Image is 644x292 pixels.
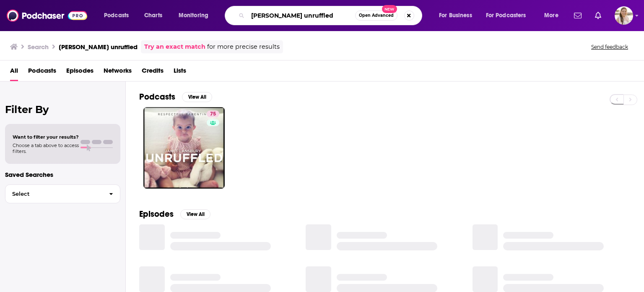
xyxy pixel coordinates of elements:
[173,9,219,22] button: open menu
[5,184,120,203] button: Select
[13,142,79,154] span: Choose a tab above to access filters.
[615,6,633,25] span: Logged in as acquavie
[355,11,397,21] button: Open AdvancedNew
[248,9,355,22] input: Search podcasts, credits, & more...
[142,64,164,81] a: Credits
[571,8,585,23] a: Show notifications dropdown
[10,64,18,81] a: All
[104,10,129,21] span: Podcasts
[615,6,633,25] img: User Profile
[615,6,633,25] button: Show profile menu
[592,8,605,23] a: Show notifications dropdown
[174,64,186,81] a: Lists
[139,209,210,219] a: EpisodesView All
[486,10,526,21] span: For Podcasters
[207,110,219,117] a: 75
[143,107,225,189] a: 75
[589,43,631,50] button: Send feedback
[207,42,280,52] span: for more precise results
[433,9,483,22] button: open menu
[139,92,212,102] a: PodcastsView All
[5,103,120,116] h2: Filter By
[5,171,120,179] p: Saved Searches
[66,64,93,81] a: Episodes
[210,110,216,118] span: 75
[144,42,205,52] a: Try an exact match
[179,10,208,21] span: Monitoring
[13,134,79,140] span: Want to filter your results?
[5,191,102,197] span: Select
[359,13,394,18] span: Open Advanced
[382,5,397,13] span: New
[28,64,56,81] a: Podcasts
[98,9,140,22] button: open menu
[144,10,162,21] span: Charts
[7,8,87,24] img: Podchaser - Follow, Share and Rate Podcasts
[439,10,472,21] span: For Business
[139,92,175,102] h2: Podcasts
[59,43,138,51] h3: [PERSON_NAME] unruffled
[233,6,430,25] div: Search podcasts, credits, & more...
[544,10,558,21] span: More
[139,209,174,219] h2: Episodes
[182,92,212,102] button: View All
[139,9,167,22] a: Charts
[538,9,569,22] button: open menu
[480,9,538,22] button: open menu
[28,43,49,51] h3: Search
[180,209,210,219] button: View All
[104,64,132,81] a: Networks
